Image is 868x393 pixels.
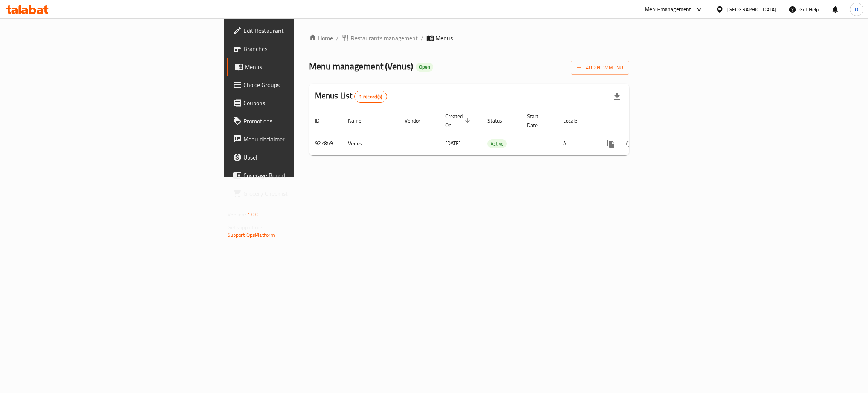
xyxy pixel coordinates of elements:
[227,184,369,203] a: Grocery Checklist
[855,5,858,14] span: O
[445,112,472,130] span: Created On
[227,148,369,166] a: Upsell
[227,130,369,148] a: Menu disclaimer
[227,21,369,40] a: Edit Restaurant
[228,223,262,232] span: Get support on:
[243,135,363,144] span: Menu disclaimer
[445,138,461,148] span: [DATE]
[436,34,453,43] span: Menus
[227,112,369,130] a: Promotions
[416,64,433,70] span: Open
[245,62,363,71] span: Menus
[521,132,557,155] td: -
[557,132,596,155] td: All
[596,109,680,132] th: Actions
[227,40,369,58] a: Branches
[487,116,512,125] span: Status
[563,116,587,125] span: Locale
[243,153,363,162] span: Upsell
[227,166,369,184] a: Coverage Report
[527,112,548,130] span: Start Date
[571,61,629,75] button: Add New Menu
[315,116,329,125] span: ID
[243,80,363,89] span: Choice Groups
[342,34,418,43] a: Restaurants management
[487,139,507,148] div: Active
[227,58,369,76] a: Menus
[348,116,371,125] span: Name
[309,109,680,155] table: enhanced table
[243,44,363,53] span: Branches
[577,63,623,72] span: Add New Menu
[342,132,399,155] td: Venus
[243,189,363,198] span: Grocery Checklist
[227,94,369,112] a: Coupons
[243,171,363,180] span: Coverage Report
[727,5,776,14] div: [GEOGRAPHIC_DATA]
[309,34,630,43] nav: breadcrumb
[620,135,638,153] button: Change Status
[247,210,259,220] span: 1.0.0
[228,210,246,220] span: Version:
[243,98,363,107] span: Coupons
[608,88,626,106] div: Export file
[309,58,413,75] span: Menu management ( Venus )
[487,140,507,148] span: Active
[315,90,387,103] h2: Menus List
[355,93,387,100] span: 1 record(s)
[227,76,369,94] a: Choice Groups
[228,230,275,240] a: Support.OpsPlatform
[405,116,430,125] span: Vendor
[421,34,423,43] li: /
[602,135,620,153] button: more
[645,5,691,14] div: Menu-management
[351,34,418,43] span: Restaurants management
[243,117,363,126] span: Promotions
[243,26,363,35] span: Edit Restaurant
